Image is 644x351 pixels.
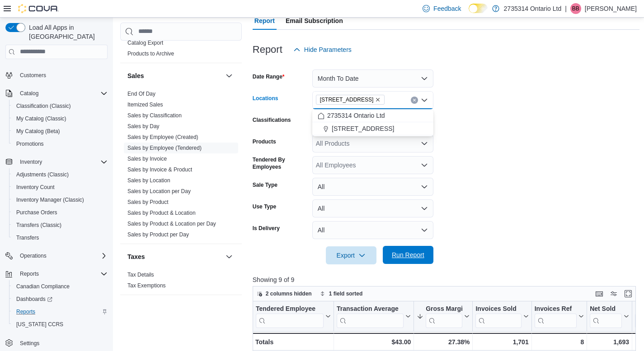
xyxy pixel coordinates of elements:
[312,69,433,88] button: Month To Date
[421,162,428,169] button: Open list of options
[253,95,278,102] label: Locations
[534,305,576,328] div: Invoices Ref
[16,157,46,167] button: Inventory
[426,305,462,313] div: Gross Margin
[13,294,56,305] a: Dashboards
[13,281,73,292] a: Canadian Compliance
[253,181,277,189] label: Sale Type
[16,250,50,261] button: Operations
[469,4,488,13] input: Dark Mode
[312,178,433,196] button: All
[594,288,605,299] button: Keyboard shortcuts
[337,305,404,313] div: Transaction Average
[585,3,637,14] p: [PERSON_NAME]
[421,97,428,104] button: Close list of options
[127,231,189,238] a: Sales by Product per Day
[127,155,167,162] span: Sales by Invoice
[253,44,282,55] h3: Report
[13,220,65,231] a: Transfers (Classic)
[426,305,462,328] div: Gross Margin
[13,182,58,193] a: Inventory Count
[13,169,72,180] a: Adjustments (Classic)
[534,305,583,328] button: Invoices Ref
[13,281,108,292] span: Canadian Compliance
[16,283,70,290] span: Canadian Compliance
[256,305,324,313] div: Tendered Employee
[20,72,46,79] span: Customers
[16,308,35,315] span: Reports
[9,305,111,318] button: Reports
[127,123,160,130] span: Sales by Day
[9,219,111,231] button: Transfers (Classic)
[16,234,39,241] span: Transfers
[127,145,202,151] a: Sales by Employee (Tendered)
[253,225,280,232] label: Is Delivery
[2,336,111,349] button: Settings
[421,140,428,147] button: Open list of options
[127,90,155,97] span: End Of Day
[127,221,216,227] a: Sales by Product & Location per Day
[13,169,108,180] span: Adjustments (Classic)
[127,188,191,194] a: Sales by Location per Day
[127,166,192,173] a: Sales by Invoice & Product
[127,101,163,108] span: Itemized Sales
[320,95,374,104] span: [STREET_ADDRESS]
[475,305,521,328] div: Invoices Sold
[127,272,154,278] a: Tax Details
[253,116,291,124] label: Classifications
[13,306,108,317] span: Reports
[127,199,169,206] span: Sales by Product
[13,113,70,124] a: My Catalog (Classic)
[13,194,88,205] a: Inventory Manager (Classic)
[16,338,43,349] a: Settings
[20,270,39,277] span: Reports
[2,156,111,168] button: Inventory
[13,306,39,317] a: Reports
[253,156,309,171] label: Tendered By Employees
[327,111,385,120] span: 2735314 Ontario Ltd
[590,305,629,328] button: Net Sold
[590,305,622,313] div: Net Sold
[20,340,39,347] span: Settings
[25,23,108,41] span: Load All Apps in [GEOGRAPHIC_DATA]
[2,268,111,280] button: Reports
[20,158,42,166] span: Inventory
[13,182,108,193] span: Inventory Count
[590,305,622,328] div: Net Sold
[127,271,154,278] span: Tax Details
[392,250,424,259] span: Run Report
[120,37,242,63] div: Products
[127,252,222,261] button: Taxes
[304,45,352,54] span: Hide Parameters
[9,125,111,138] button: My Catalog (Beta)
[127,71,222,80] button: Sales
[534,337,583,347] div: 8
[18,4,59,13] img: Cova
[286,12,343,30] span: Email Subscription
[13,101,108,111] span: Classification (Classic)
[13,294,108,305] span: Dashboards
[127,102,163,108] a: Itemized Sales
[256,305,331,328] button: Tendered Employee
[417,337,470,347] div: 27.38%
[417,305,470,328] button: Gross Margin
[16,250,108,261] span: Operations
[623,288,634,299] button: Enter fullscreen
[127,40,163,46] a: Catalog Export
[9,293,111,305] a: Dashboards
[20,90,38,97] span: Catalog
[253,275,640,284] p: Showing 9 of 9
[16,209,57,216] span: Purchase Orders
[127,166,192,173] span: Sales by Invoice & Product
[16,88,42,99] button: Catalog
[266,290,312,297] span: 2 columns hidden
[383,246,433,264] button: Run Report
[9,194,111,206] button: Inventory Manager (Classic)
[127,39,163,46] span: Catalog Export
[13,126,108,137] span: My Catalog (Beta)
[16,196,84,203] span: Inventory Manager (Classic)
[572,3,579,14] span: BB
[127,50,174,57] span: Products to Archive
[13,101,75,111] a: Classification (Classic)
[16,70,50,81] a: Customers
